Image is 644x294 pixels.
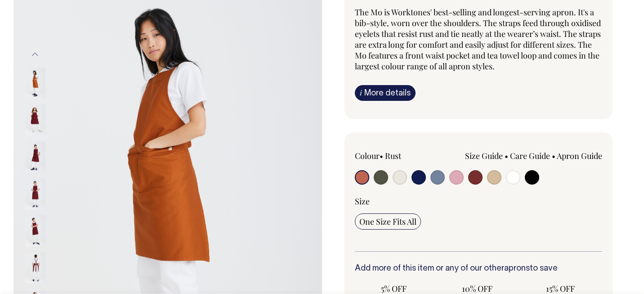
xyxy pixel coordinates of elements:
[355,264,602,273] h6: Add more of this item or any of our other to save
[504,265,530,272] a: aprons
[552,150,555,161] span: •
[505,150,508,161] span: •
[25,215,45,246] img: burgundy
[355,150,454,161] div: Colour
[355,213,421,230] input: One Size Fits All
[360,88,362,97] span: i
[443,283,511,294] span: 10% OFF
[557,150,602,161] a: Apron Guide
[359,216,416,227] span: One Size Fits All
[25,141,45,172] img: burgundy
[355,196,602,207] div: Size
[355,85,416,101] a: iMore details
[25,67,45,99] img: rust
[510,150,550,161] a: Care Guide
[25,104,45,136] img: burgundy
[465,150,503,161] a: Size Guide
[25,178,45,209] img: burgundy
[359,283,428,294] span: 5% OFF
[25,252,45,283] img: burgundy
[385,150,401,161] label: Rust
[28,45,42,65] button: Previous
[380,150,383,161] span: •
[355,7,601,72] span: The Mo is Worktones' best-selling and longest-serving apron. It's a bib-style, worn over the shou...
[526,283,595,294] span: 15% OFF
